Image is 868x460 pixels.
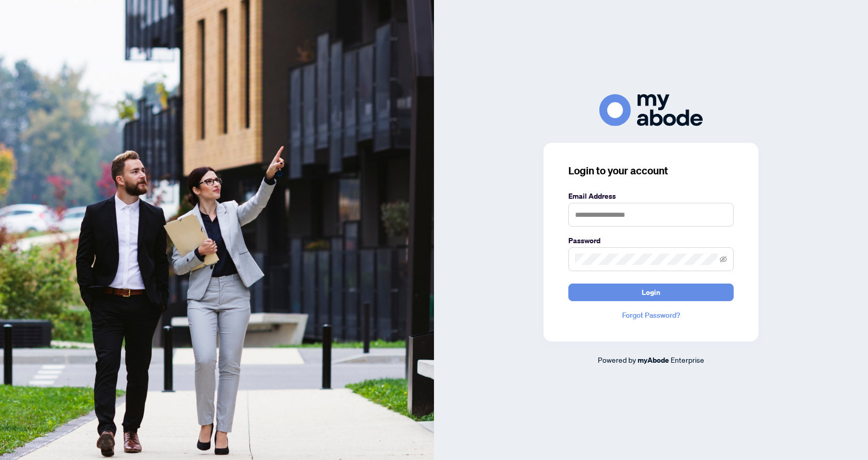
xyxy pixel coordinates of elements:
[568,284,734,301] button: Login
[720,256,727,263] span: eye-invisible
[568,309,734,321] a: Forgot Password?
[642,284,660,301] span: Login
[568,164,734,178] h3: Login to your account
[598,355,636,364] span: Powered by
[671,355,704,364] span: Enterprise
[599,94,703,126] img: ma-logo
[638,354,669,366] a: myAbode
[568,235,734,246] label: Password
[568,190,734,202] label: Email Address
